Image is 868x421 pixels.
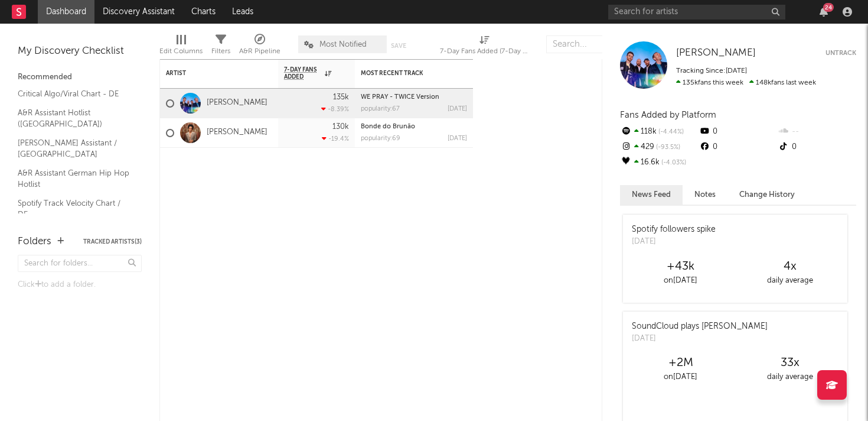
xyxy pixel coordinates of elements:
[735,274,844,288] div: daily average
[18,88,130,101] a: Critical Algo/Viral Chart - DE
[18,106,130,131] a: A&R Assistant Hotlist ([GEOGRAPHIC_DATA])
[159,30,203,64] div: Edit Columns
[166,70,254,77] div: Artist
[18,167,130,191] a: A&R Assistant German Hip Hop Hotlist
[626,370,735,384] div: on [DATE]
[319,41,367,48] span: Most Notified
[239,30,280,64] div: A&R Pipeline
[18,70,142,85] div: Recommended
[620,111,716,119] span: Fans Added by Platform
[676,79,816,86] span: 148k fans last week
[676,79,743,86] span: 135k fans this week
[18,255,142,272] input: Search for folders...
[448,106,467,112] div: [DATE]
[391,43,406,49] button: Save
[18,278,142,292] div: Click to add a folder.
[207,128,267,138] a: [PERSON_NAME]
[626,260,735,274] div: +43k
[18,44,142,59] div: My Discovery Checklist
[321,105,349,113] div: -8.39 %
[620,155,699,170] div: 16.6k
[676,48,756,58] span: [PERSON_NAME]
[361,94,439,101] a: WE PRAY - TWICE Version
[448,135,467,142] div: [DATE]
[626,274,735,288] div: on [DATE]
[778,124,856,140] div: --
[322,135,349,143] div: -19.4 %
[632,224,716,236] div: Spotify followers spike
[676,47,756,59] a: [PERSON_NAME]
[657,129,684,135] span: -4.44 %
[440,44,528,59] div: 7-Day Fans Added (7-Day Fans Added)
[159,44,203,59] div: Edit Columns
[699,140,777,155] div: 0
[632,333,768,345] div: [DATE]
[18,197,130,221] a: Spotify Track Velocity Chart / DE
[333,93,349,101] div: 135k
[361,94,467,101] div: WE PRAY - TWICE Version
[211,30,230,64] div: Filters
[608,5,785,20] input: Search for artists
[361,106,400,112] div: popularity: 67
[18,137,130,161] a: [PERSON_NAME] Assistant / [GEOGRAPHIC_DATA]
[361,124,467,130] div: Bonde do Brunão
[18,235,51,249] div: Folders
[735,370,844,384] div: daily average
[626,356,735,370] div: +2M
[820,7,828,17] button: 24
[620,124,699,140] div: 118k
[361,135,400,142] div: popularity: 69
[546,35,635,53] input: Search...
[632,236,716,248] div: [DATE]
[620,185,683,205] button: News Feed
[778,140,856,155] div: 0
[207,98,267,108] a: [PERSON_NAME]
[727,185,807,205] button: Change History
[239,44,280,59] div: A&R Pipeline
[654,144,680,151] span: -93.5 %
[361,124,415,130] a: Bonde do Brunão
[361,70,449,77] div: Most Recent Track
[211,44,230,59] div: Filters
[735,260,844,274] div: 4 x
[83,239,142,245] button: Tracked Artists(3)
[332,123,349,131] div: 130k
[620,140,699,155] div: 429
[825,47,856,59] button: Untrack
[699,124,777,140] div: 0
[440,30,528,64] div: 7-Day Fans Added (7-Day Fans Added)
[735,356,844,370] div: 33 x
[660,160,686,166] span: -4.03 %
[284,66,322,80] span: 7-Day Fans Added
[632,320,768,333] div: SoundCloud plays [PERSON_NAME]
[823,3,834,12] div: 24
[683,185,727,205] button: Notes
[676,67,747,75] span: Tracking Since: [DATE]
